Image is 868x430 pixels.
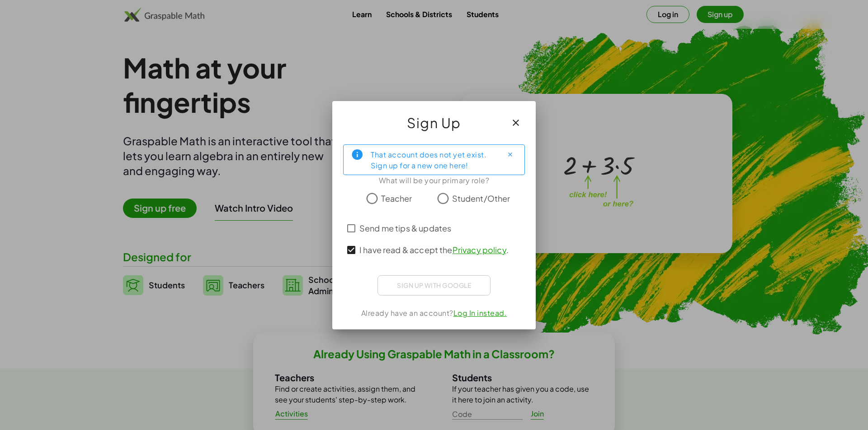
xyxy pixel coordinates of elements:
[359,244,509,256] span: I have read & accept the .
[343,175,525,186] div: What will be your primary role?
[343,308,525,319] div: Already have an account?
[503,148,517,162] button: Close
[407,112,461,134] span: Sign Up
[371,148,495,171] div: That account does not yet exist. Sign up for a new one here!
[453,308,507,318] a: Log In instead.
[452,192,510,204] span: Student/Other
[359,222,451,234] span: Send me tips & updates
[381,192,412,204] span: Teacher
[453,245,506,255] a: Privacy policy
